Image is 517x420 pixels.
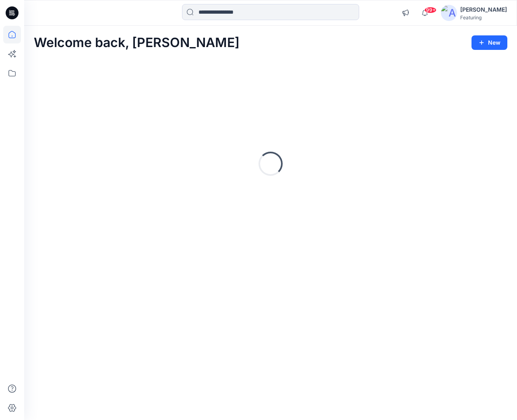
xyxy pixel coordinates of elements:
[460,5,507,14] div: [PERSON_NAME]
[472,35,507,50] button: New
[424,7,436,13] span: 99+
[460,14,507,21] div: Featuring
[441,5,457,21] img: avatar
[34,35,240,50] h2: Welcome back, [PERSON_NAME]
